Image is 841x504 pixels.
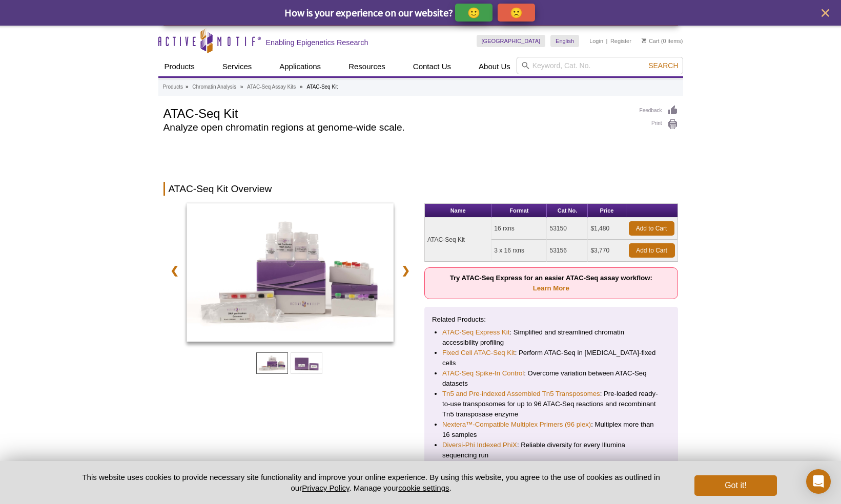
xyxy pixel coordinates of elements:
[442,440,517,450] a: Diversi-Phi Indexed PhiX
[442,327,660,348] li: : Simplified and streamlined chromatin accessibility profiling
[610,37,631,45] a: Register
[442,440,660,460] li: : Reliable diversity for every Illumina sequencing run
[163,123,629,132] h2: Analyze open chromatin regions at genome-wide scale.
[806,469,831,494] div: Open Intercom Messenger
[247,82,296,92] a: ATAC-Seq Assay Kits
[158,57,201,76] a: Products
[192,82,236,92] a: Chromatin Analysis
[694,475,776,496] button: Got it!
[588,204,626,218] th: Price
[266,38,368,47] h2: Enabling Epigenetics Research
[450,274,652,292] strong: Try ATAC-Seq Express for an easier ATAC-Seq assay workflow:
[642,35,683,47] li: (0 items)
[606,35,608,47] li: |
[432,314,670,325] p: Related Products:
[442,348,660,368] li: : Perform ATAC-Seq in [MEDICAL_DATA]-fixed cells
[300,84,303,90] li: »
[588,240,626,262] td: $3,770
[819,7,832,19] button: close
[306,84,338,90] li: ATAC-Seq Kit
[645,61,681,70] button: Search
[163,259,186,282] a: ❮
[398,484,449,492] button: cookie settings
[648,61,678,70] span: Search
[547,240,588,262] td: 53156
[640,105,678,116] a: Feedback
[163,82,183,92] a: Products
[491,218,547,240] td: 16 rxns
[187,203,394,342] img: ATAC-Seq Kit
[302,484,349,492] a: Privacy Policy
[187,203,394,345] a: ATAC-Seq Kit
[533,284,569,292] a: Learn More
[163,105,629,120] h1: ATAC-Seq Kit
[273,57,327,76] a: Applications
[186,84,189,90] li: »
[284,6,453,19] span: How is your experience on our website?
[640,119,678,130] a: Print
[342,57,392,76] a: Resources
[547,218,588,240] td: 53150
[491,204,547,218] th: Format
[550,35,579,47] a: English
[588,218,626,240] td: $1,480
[442,389,660,419] li: : Pre-loaded ready-to-use transposomes for up to 96 ATAC-Seq reactions and recombinant Tn5 transp...
[510,6,523,19] p: 🙁
[442,368,524,379] a: ATAC-Seq Spike-In Control
[642,37,660,45] a: Cart
[629,221,674,236] a: Add to Cart
[467,6,480,19] p: 🙂
[473,57,517,76] a: About Us
[65,472,678,493] p: This website uses cookies to provide necessary site functionality and improve your online experie...
[442,419,660,440] li: : Multiplex more than 16 samples
[517,57,683,74] input: Keyword, Cat. No.
[425,218,491,262] td: ATAC-Seq Kit
[629,243,675,258] a: Add to Cart
[425,204,491,218] th: Name
[589,37,603,45] a: Login
[477,35,546,47] a: [GEOGRAPHIC_DATA]
[491,240,547,262] td: 3 x 16 rxns
[407,57,457,76] a: Contact Us
[642,38,646,43] img: Your Cart
[442,368,660,389] li: : Overcome variation between ATAC-Seq datasets
[547,204,588,218] th: Cat No.
[240,84,243,90] li: »
[216,57,258,76] a: Services
[442,419,591,430] a: Nextera™-Compatible Multiplex Primers (96 plex)
[442,389,600,399] a: Tn5 and Pre-indexed Assembled Tn5 Transposomes
[442,348,515,358] a: Fixed Cell ATAC-Seq Kit
[395,259,417,282] a: ❯
[163,182,678,196] h2: ATAC-Seq Kit Overview
[442,327,509,338] a: ATAC-Seq Express Kit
